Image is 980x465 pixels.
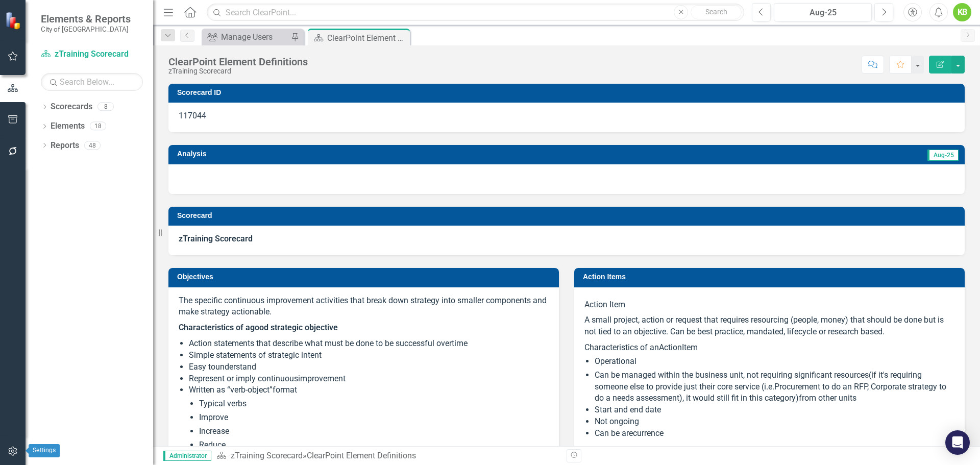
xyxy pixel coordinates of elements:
span: Operational [595,356,636,366]
span: Improve [199,412,228,422]
button: Search [691,5,742,19]
button: KB [953,3,971,21]
span: Elements & Reports [41,13,131,25]
small: City of [GEOGRAPHIC_DATA] [41,25,131,33]
span: Not ongoing [595,417,639,426]
span: Action statements that describe what must be done to be successful over [189,338,452,348]
div: 8 [97,103,114,111]
span: Search [705,8,727,16]
div: » [216,450,559,462]
span: Reduce [199,440,226,450]
button: Aug-25 [774,3,872,21]
a: Manage Users [204,31,288,43]
span: t [319,350,322,360]
a: Elements [51,120,85,132]
span: The specific continuous improvement activities that break down strategy into smaller components a... [179,296,547,317]
div: zTraining Scorecard [168,67,308,75]
div: Aug-25 [777,7,868,19]
span: from other units [799,393,856,403]
span: format [273,385,297,395]
h3: Objectives [177,273,554,281]
a: Reports [51,140,79,152]
span: recurrence [626,428,664,438]
input: Search Below... [41,73,143,91]
span: Can be a [595,428,626,438]
strong: good strategic objective [250,323,338,332]
span: I [682,342,684,352]
span: A [659,342,664,352]
input: Search ClearPoint... [207,4,744,21]
span: improvement [298,374,346,383]
span: Increase [199,426,229,436]
strong: Characteristics of a [179,323,250,332]
span: Administrator [163,451,211,461]
a: Scorecards [51,101,92,113]
div: Manage Users [221,31,288,43]
div: Settings [29,444,60,457]
div: 117044 [168,103,965,132]
div: Open Intercom Messenger [945,430,970,455]
span: tem [684,342,698,352]
div: 48 [84,141,101,150]
a: zTraining Scorecard [231,451,303,460]
div: ClearPoint Element Definitions [307,451,416,460]
span: time [452,338,468,348]
span: Simple statements of strategic inten [189,350,319,360]
strong: zTraining Scorecard [179,234,253,243]
span: ( [869,370,871,380]
span: if it's requiring someone else to provide just their core service ( [595,370,922,391]
span: A small project, action or request that requires resourcing (people, money) that should be done b... [584,315,944,336]
img: ClearPoint Strategy [5,12,23,30]
div: ClearPoint Element Definitions [168,56,308,67]
span: Written as “verb-object” [189,385,273,395]
span: i.e. [764,382,774,391]
div: 18 [90,122,106,131]
span: Represent or imply continuous [189,374,298,383]
span: ction [664,342,682,352]
a: zTraining Scorecard [41,48,143,60]
li: Typical verbs [199,398,549,410]
span: Action Item [584,300,625,309]
span: Characteristics of an [584,342,659,352]
span: Easy to [189,362,215,372]
h3: Action Items [583,273,960,281]
div: ClearPoint Element Definitions [327,32,407,44]
span: Aug-25 [927,150,959,161]
span: Can be managed within the business unit, not requiring significant resources [595,370,869,380]
h3: Analysis [177,150,551,158]
h3: Scorecard ID [177,89,960,96]
span: Start and end date [595,405,661,414]
span: understand [215,362,256,372]
h3: Scorecard [177,212,960,219]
